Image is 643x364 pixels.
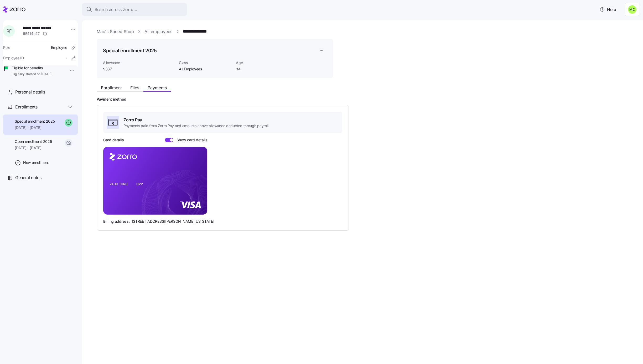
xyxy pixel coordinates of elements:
span: 34 [236,66,289,72]
span: General notes [15,174,42,181]
button: Help [595,4,620,15]
span: Class [179,60,232,65]
span: New enrollment [23,160,49,165]
a: Mac's Speed Shop [97,28,134,35]
span: Payments paid from Zorro Pay and amounts above allowance deducted through payroll [123,123,268,128]
span: 65414e47 [23,31,40,36]
span: Role [3,45,10,50]
span: Age [236,60,289,65]
span: - [66,55,67,61]
h1: Special enrollment 2025 [103,47,157,54]
span: Show card details [173,138,207,142]
span: Employee ID [3,55,24,61]
h3: Card details [103,137,124,143]
span: Payments [148,86,167,90]
span: [DATE] - [DATE] [15,125,55,130]
tspan: VALID THRU [110,182,128,186]
h2: Payment method [97,97,636,102]
img: fb6fbd1e9160ef83da3948286d18e3ea [628,5,636,14]
span: $337 [103,66,175,72]
a: All employees [144,28,172,35]
span: Help [600,6,616,13]
span: Special enrollment 2025 [15,119,55,124]
button: Search across Zorro... [82,3,187,16]
span: Employee [51,45,67,50]
span: [STREET_ADDRESS][PERSON_NAME][US_STATE] [132,219,214,224]
span: Eligible for benefits [12,65,51,71]
span: [DATE] - [DATE] [15,145,52,150]
span: Eligibility started on [DATE] [12,72,51,76]
span: Allowance [103,60,175,65]
span: Open enrollment 2025 [15,139,52,144]
span: Search across Zorro... [95,6,137,13]
span: Enrollment [101,86,122,90]
tspan: CVV [136,182,143,186]
span: R F [7,29,11,33]
span: Billing address: [103,219,130,224]
span: Personal details [15,89,45,95]
span: Files [130,86,139,90]
span: Enrollments [15,104,37,110]
span: Zorro Pay [123,117,268,123]
span: All Employees [179,66,232,72]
